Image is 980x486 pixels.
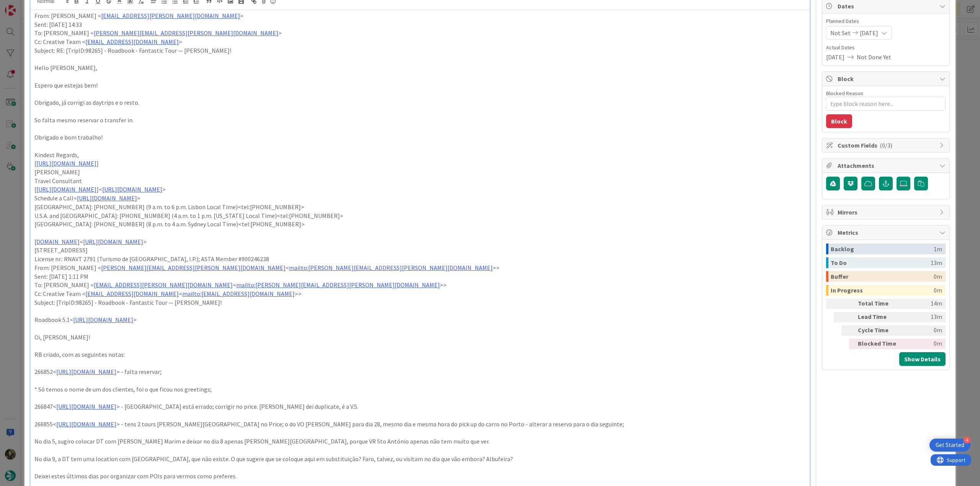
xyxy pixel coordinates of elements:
div: 14m [903,299,942,309]
p: [ ] [34,159,806,168]
p: [STREET_ADDRESS] [34,246,806,255]
span: [DATE] [860,28,878,37]
a: mailto:[PERSON_NAME][EMAIL_ADDRESS][PERSON_NAME][DOMAIN_NAME] [289,264,493,271]
p: Obrigado, já corrigi as daytrips e o resto. [34,98,806,107]
div: 1m [934,244,942,254]
a: [URL][DOMAIN_NAME] [73,316,133,323]
p: [GEOGRAPHIC_DATA]: [PHONE_NUMBER] (8 p.m. to 4 a.m. Sydney Local Time)<tel:[PHONE_NUMBER]> [34,220,806,229]
a: [URL][DOMAIN_NAME] [77,194,137,202]
div: 4 [964,437,970,444]
div: 13m [931,257,942,268]
div: To Do [831,257,931,268]
span: Block [838,74,936,83]
button: Block [826,114,852,128]
p: Oi, [PERSON_NAME]! [34,333,806,342]
p: From: [PERSON_NAME] < > [34,11,806,20]
p: Obrigado e bom trabalho! [34,133,806,142]
div: 0m [934,285,942,296]
span: Planned Dates [826,17,946,25]
a: mailto:[EMAIL_ADDRESS][DOMAIN_NAME] [182,290,295,297]
div: Blocked Time [858,339,900,349]
span: Dates [838,2,936,11]
span: ( 0/3 ) [880,141,892,149]
span: Not Done Yet [857,52,891,62]
span: Metrics [838,228,936,237]
a: [DOMAIN_NAME] [34,238,80,245]
p: [ ]< > [34,185,806,194]
p: To: [PERSON_NAME] < > [34,29,806,37]
a: [EMAIL_ADDRESS][DOMAIN_NAME] [85,290,179,297]
a: [URL][DOMAIN_NAME] [56,368,116,375]
p: License nr.: RNAVT 2791 (Turismo de [GEOGRAPHIC_DATA], I.P.); ASTA Member #900246238 [34,255,806,263]
p: [GEOGRAPHIC_DATA]: [PHONE_NUMBER] (9 a.m. to 6 p.m. Lisbon Local Time)<tel:[PHONE_NUMBER]> [34,203,806,211]
span: [DATE] [826,52,844,62]
div: Backlog [831,244,934,254]
p: RB criado, com as seguintes notas: [34,350,806,359]
div: 0m [903,339,942,349]
p: 266852< > - falta reservar; [34,367,806,376]
p: 266847< > - [GEOGRAPHIC_DATA] está errado; corrigir no price. [PERSON_NAME] dei duplicate, é a V.5. [34,402,806,411]
span: Actual Dates [826,44,946,52]
a: [URL][DOMAIN_NAME] [36,159,96,167]
a: [EMAIL_ADDRESS][PERSON_NAME][DOMAIN_NAME] [94,281,233,289]
div: 0m [934,271,942,282]
a: [URL][DOMAIN_NAME] [56,403,116,410]
div: 13m [903,312,942,322]
p: Hello [PERSON_NAME], [34,63,806,72]
p: Deixei estes últimos dias por organizar com POIs para vermos como preferes. [34,472,806,481]
a: [URL][DOMAIN_NAME] [102,185,162,193]
p: Sent: [DATE] 1:11 PM [34,272,806,281]
div: Lead Time [858,312,900,322]
p: Subject: [TripID:98265] - Roadbook - Fantastic Tour — [PERSON_NAME]! [34,298,806,307]
p: U.S.A. and [GEOGRAPHIC_DATA]: [PHONE_NUMBER] (4 a.m. to 1 p.m. [US_STATE] Local Time)<tel:[PHONE_... [34,211,806,220]
a: [EMAIL_ADDRESS][DOMAIN_NAME] [85,38,179,46]
span: Not Set [830,28,851,37]
div: Open Get Started checklist, remaining modules: 4 [929,439,970,452]
a: [PERSON_NAME][EMAIL_ADDRESS][PERSON_NAME][DOMAIN_NAME] [101,264,286,271]
a: [EMAIL_ADDRESS][PERSON_NAME][DOMAIN_NAME] [101,12,240,20]
p: Subject: RE: [TripID:98265] - Roadbook - Fantastic Tour — [PERSON_NAME]! [34,46,806,55]
p: [PERSON_NAME] [34,168,806,177]
a: [URL][DOMAIN_NAME] [36,185,96,193]
p: Schedule a Call< > [34,194,806,203]
p: Cc: Creative Team < < >> [34,289,806,298]
span: Attachments [838,161,936,170]
p: No dia 9, a DT tem uma location com [GEOGRAPHIC_DATA], que não existe. O que sugere que se coloqu... [34,455,806,463]
div: 0m [903,325,942,336]
p: Espero que estejas bem! [34,81,806,90]
p: Sent: [DATE] 14:33 [34,20,806,29]
span: Support [16,1,35,10]
p: So falta mesmo reservar o transfer in. [34,116,806,125]
p: Roadbook 5.1< > [34,315,806,324]
span: Custom Fields [838,141,936,150]
div: Total Time [858,299,900,309]
p: To: [PERSON_NAME] < < >> [34,281,806,289]
p: No dia 5, sugiro colocar DT com [PERSON_NAME] Marim e deixar no dia 8 apenas [PERSON_NAME][GEOGRA... [34,437,806,446]
p: * Só temos o nome de um dos clientes, foi o que ficou nos greetings; [34,385,806,394]
a: mailto:[PERSON_NAME][EMAIL_ADDRESS][PERSON_NAME][DOMAIN_NAME] [236,281,440,289]
p: Kindest Regards, [34,151,806,159]
a: [URL][DOMAIN_NAME] [56,420,116,428]
p: Cc: Creative Team < > [34,37,806,46]
div: Get Started [936,441,964,449]
p: 266855< > - tens 2 tours [PERSON_NAME][GEOGRAPHIC_DATA] no Price; o do VO [PERSON_NAME] para dia ... [34,420,806,429]
button: Show Details [899,352,946,366]
span: Mirrors [838,208,936,217]
div: In Progress [831,285,934,296]
a: [PERSON_NAME][EMAIL_ADDRESS][PERSON_NAME][DOMAIN_NAME] [94,29,278,37]
p: From: [PERSON_NAME] < < >> [34,263,806,272]
p: Travel Consultant [34,177,806,185]
div: Cycle Time [858,325,900,336]
label: Blocked Reason [826,90,863,97]
div: Buffer [831,271,934,282]
a: [URL][DOMAIN_NAME] [83,238,143,245]
p: < > [34,237,806,246]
